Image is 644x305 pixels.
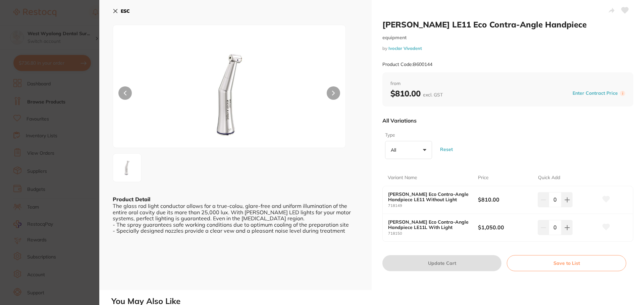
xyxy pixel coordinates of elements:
img: NC1qcGc [160,42,299,148]
button: All [385,141,432,159]
small: 718150 [388,231,478,236]
span: from [390,80,625,87]
b: Product Detail [113,196,150,203]
b: $810.00 [390,88,443,98]
button: Reset [438,137,455,162]
label: i [620,91,625,96]
button: Enter Contract Price [571,90,620,96]
button: Save to List [507,255,626,271]
p: All Variations [382,117,417,124]
b: $810.00 [478,196,532,203]
p: All [391,147,399,153]
small: equipment [382,35,633,41]
p: Price [478,174,489,181]
div: The glass rod light conductor allows for a true-colou, glare-free and uniform illumination of the... [113,203,358,234]
small: 718149 [388,204,478,208]
span: excl. GST [423,92,443,98]
small: Product Code: B600144 [382,62,432,67]
button: ESC [113,5,130,17]
b: [PERSON_NAME] Eco Contra-Angle Handpiece LE11L With Light [388,219,469,230]
b: ESC [121,8,130,14]
button: Update Cart [382,255,501,271]
b: $1,050.00 [478,224,532,231]
b: [PERSON_NAME] Eco Contra-Angle Handpiece LE11 Without Light [388,192,469,202]
p: Quick Add [538,174,560,181]
h2: [PERSON_NAME] LE11 Eco Contra-Angle Handpiece [382,19,633,29]
p: Variant Name [388,174,417,181]
a: Ivoclar Vivadent [388,46,422,51]
label: Type [385,132,430,139]
small: by [382,46,633,51]
img: NC1qcGc [115,156,139,180]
